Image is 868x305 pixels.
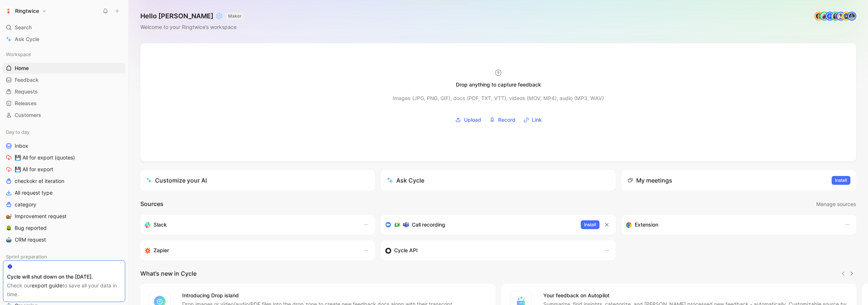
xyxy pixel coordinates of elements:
[4,212,13,221] button: 🐌
[15,236,46,243] span: CRM request
[532,115,542,124] span: Link
[826,12,833,20] div: F
[3,187,125,198] a: All request type
[146,176,207,185] div: Customize your AI
[4,224,13,232] button: 🪲
[15,177,64,185] span: checkokr et iteration
[15,142,28,150] span: Inbox
[140,170,375,191] a: Customize your AI
[7,272,121,281] div: Cycle will shut down on the [DATE].
[3,49,125,60] div: Workspace
[145,220,356,229] div: Sync your customers, send feedback and get updates in Slack
[15,88,38,95] span: Requests
[381,170,616,191] button: Ask Cycle
[3,6,48,16] button: RingtwiceRingtwice
[226,12,244,20] button: MAKER
[835,177,847,184] span: Install
[456,80,541,89] div: Drop anything to capture feedback
[6,213,12,219] img: 🐌
[3,140,125,151] a: Inbox
[394,246,418,255] h3: Cycle API
[393,94,604,103] div: Images (JPG, PNG, GIF), docs (PDF, TXT, VTT), videos (MOV, MP4), audio (MP3, WAV)
[3,223,125,234] a: 🪲Bug reported
[3,63,125,74] a: Home
[3,86,125,97] a: Requests
[385,246,597,255] div: Sync customers & send feedback from custom sources. Get inspired by our favorite use case
[3,199,125,210] a: category
[15,65,29,72] span: Home
[6,237,12,243] img: 🤖
[487,114,518,125] button: Record
[464,115,481,124] span: Upload
[15,111,41,119] span: Customers
[848,12,856,20] img: avatar
[815,12,822,20] img: avatar
[3,126,125,137] div: Day to day
[3,251,125,262] div: Sprint preparation
[521,114,544,125] button: Link
[145,246,356,255] div: Capture feedback from thousands of sources with Zapier (survey results, recordings, sheets, etc).
[837,12,844,20] img: avatar
[3,110,125,121] a: Customers
[15,224,47,232] span: Bug reported
[4,235,13,244] button: 🤖
[154,246,169,255] h3: Zapier
[635,220,658,229] h3: Extension
[182,291,454,300] h4: Introducing Drop island
[140,12,244,21] h1: Hello [PERSON_NAME] ❄️
[3,74,125,85] a: Feedback
[832,12,839,20] img: avatar
[140,269,197,278] h2: What’s new in Cycle
[15,166,53,173] span: 💾 All for export
[15,100,37,107] span: Releases
[140,199,163,209] h2: Sources
[821,12,828,20] img: avatar
[6,253,47,260] span: Sprint preparation
[15,189,53,196] span: All request type
[843,12,850,20] img: avatar
[15,154,75,161] span: 💾 All for export (quotes)
[543,291,848,300] h4: Your feedback on Autopilot
[3,164,125,175] a: 💾 All for export
[6,225,12,231] img: 🪲
[5,7,12,15] img: Ringtwice
[3,234,125,245] a: 🤖CRM request
[6,51,31,58] span: Workspace
[7,281,121,299] div: Check our to save all your data in time.
[3,34,125,45] a: Ask Cycle
[3,152,125,163] a: 💾 All for export (quotes)
[453,114,484,125] button: Upload
[15,8,39,14] h1: Ringtwice
[816,199,856,209] button: Manage sources
[3,211,125,222] a: 🐌Improvement request
[387,176,424,185] div: Ask Cycle
[6,128,29,136] span: Day to day
[626,220,837,229] div: Capture feedback from anywhere on the web
[15,76,39,84] span: Feedback
[627,176,672,185] div: My meetings
[581,220,599,229] button: Install
[498,115,515,124] span: Record
[32,282,62,289] a: export guide
[3,22,125,33] div: Search
[154,220,167,229] h3: Slack
[3,176,125,187] a: checkokr et iteration
[140,23,244,32] div: Welcome to your Ringtwice’s workspace
[816,200,856,209] span: Manage sources
[832,176,850,185] button: Install
[15,201,36,208] span: category
[15,213,66,220] span: Improvement request
[3,126,125,245] div: Day to dayInbox💾 All for export (quotes)💾 All for exportcheckokr et iterationAll request typecate...
[385,220,575,229] div: Record & transcribe meetings from Zoom, Meet & Teams.
[3,98,125,109] a: Releases
[584,221,596,228] span: Install
[15,35,39,44] span: Ask Cycle
[412,220,445,229] h3: Call recording
[15,23,32,32] span: Search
